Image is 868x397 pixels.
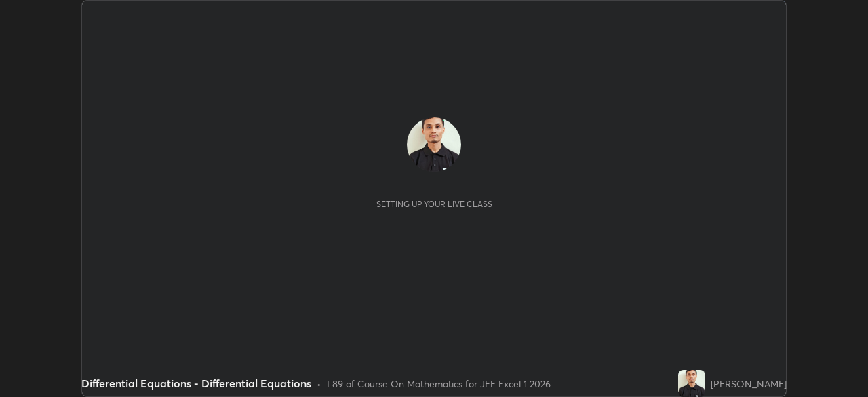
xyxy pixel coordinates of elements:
div: Setting up your live class [376,199,492,209]
div: [PERSON_NAME] [711,377,787,391]
img: 368b1ba42f3b40b8a21b0fa6d5f8aef6.jpg [407,117,461,172]
img: 368b1ba42f3b40b8a21b0fa6d5f8aef6.jpg [678,370,705,397]
div: Differential Equations - Differential Equations [81,375,311,392]
div: • [317,377,321,391]
div: L89 of Course On Mathematics for JEE Excel 1 2026 [327,377,551,391]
